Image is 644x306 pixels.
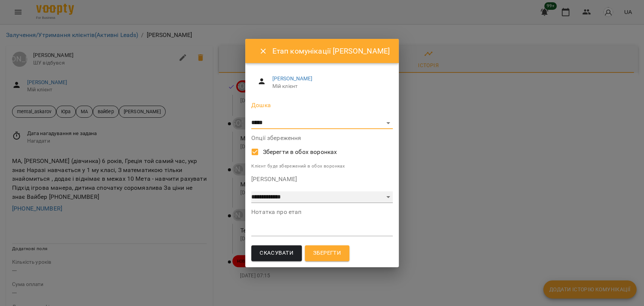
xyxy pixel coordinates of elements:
button: Зберегти [305,245,349,261]
h6: Етап комунікації [PERSON_NAME] [272,45,390,57]
span: Зберегти [313,248,341,258]
span: Скасувати [260,248,294,258]
button: Close [254,42,272,60]
label: [PERSON_NAME] [251,176,393,182]
button: Скасувати [251,245,302,261]
span: Зберегти в обох воронках [263,148,337,157]
label: Дошка [251,102,393,108]
a: [PERSON_NAME] [272,75,313,81]
label: Нотатка про етап [251,209,393,215]
p: Клієнт буде збережений в обох воронках [251,163,393,170]
span: Мій клієнт [272,83,387,90]
label: Опції збереження [251,135,393,141]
